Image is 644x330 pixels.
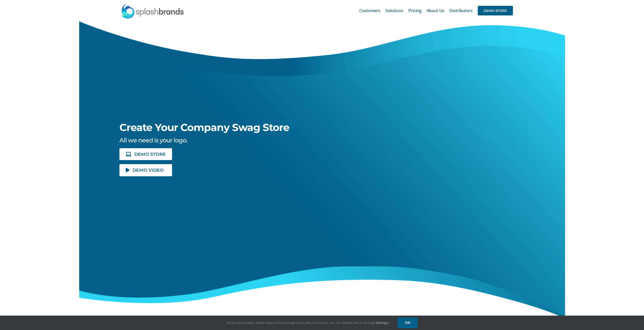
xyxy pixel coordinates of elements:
img: SplashBrands.com Logo [121,4,184,19]
a: OK [398,317,418,328]
span: Create Your Company Swag Store [119,121,289,134]
span: About Us [427,9,444,13]
span: Solutions [385,9,403,13]
a: Settings [376,320,390,325]
span: Hi! We use cookies, which help us show things more relevant to you. You can disable this in setti... [226,320,390,325]
a: Distributors [449,3,473,19]
span: Pricing [408,9,422,13]
span: All we need is your logo. [119,137,187,144]
a: DEMO STORE [478,3,513,19]
span: DEMO STORE [134,152,166,156]
span: Distributors [449,9,473,13]
a: DEMO STORE [119,148,172,160]
a: Customers [359,3,380,19]
span: DEMO VIDEO [133,168,164,172]
nav: Main Menu [359,3,513,19]
a: Pricing [408,3,422,19]
span: Customers [359,9,380,13]
span: DEMO STORE [478,6,513,15]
